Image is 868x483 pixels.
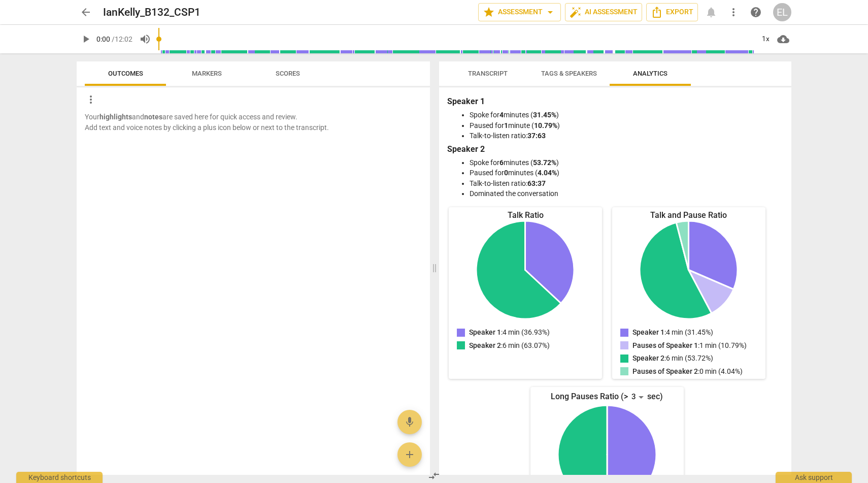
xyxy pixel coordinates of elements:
[136,30,154,48] button: Volume
[527,179,546,187] b: 63:37
[469,341,501,349] span: Speaker 2
[449,209,602,221] div: Talk Ratio
[470,178,781,189] li: Talk-to-listen ratio:
[632,341,698,349] span: Pauses of Speaker 1
[103,6,201,19] h2: IanKelly_B132_CSP1
[470,188,781,199] li: Dominated the conversation
[447,96,485,106] b: Speaker 1
[468,70,508,77] span: Transcript
[533,158,556,167] b: 53.72%
[16,472,103,483] div: Keyboard shortcuts
[499,158,504,167] b: 6
[144,113,162,121] b: notes
[632,327,713,338] p: : 4 min (31.45%)
[544,6,556,18] span: arrow_drop_down
[428,470,440,482] span: compare_arrows
[80,6,92,18] span: arrow_back
[750,6,762,18] span: help
[612,209,765,221] div: Talk and Pause Ratio
[470,120,781,131] li: Paused for minute ( )
[633,70,667,77] span: Analytics
[85,93,97,106] span: more_vert
[85,112,422,133] p: Your and are saved here for quick access and review. Add text and voice notes by clicking a plus ...
[632,354,664,362] span: Speaker 2
[470,110,781,120] li: Spoke for minutes ( )
[651,6,693,18] span: Export
[397,442,422,467] button: Add outcome
[527,132,546,140] b: 37:63
[404,448,416,461] span: add
[483,6,495,18] span: star
[756,31,775,47] div: 1x
[747,3,765,21] a: Help
[404,416,416,428] span: mic
[77,30,95,48] button: Play
[777,33,789,45] span: cloud_download
[96,35,110,43] span: 0:00
[628,389,647,405] div: 3
[469,340,550,351] p: : 6 min (63.07%)
[533,111,556,119] b: 31.45%
[565,3,642,21] button: AI Assessment
[397,410,422,434] button: Add voice note
[504,121,508,130] b: 1
[499,111,504,119] b: 4
[530,389,684,405] div: Long Pauses Ratio (> sec)
[99,113,132,121] b: highlights
[773,3,791,21] button: EL
[632,328,664,336] span: Speaker 1
[483,6,556,18] span: Assessment
[139,33,151,45] span: volume_up
[538,169,557,177] b: 4.04%
[470,131,781,141] li: Talk-to-listen ratio:
[570,6,582,18] span: auto_fix_high
[276,70,300,77] span: Scores
[469,328,501,336] span: Speaker 1
[646,3,698,21] button: Export
[632,340,747,351] p: : 1 min (10.79%)
[541,70,597,77] span: Tags & Speakers
[632,353,713,364] p: : 6 min (53.72%)
[108,70,143,77] span: Outcomes
[80,33,92,45] span: play_arrow
[632,366,743,377] p: : 0 min (4.04%)
[447,144,485,154] b: Speaker 2
[776,472,852,483] div: Ask support
[570,6,638,18] span: AI Assessment
[478,3,561,21] button: Assessment
[727,6,740,18] span: more_vert
[470,157,781,168] li: Spoke for minutes ( )
[470,168,781,178] li: Paused for minutes ( )
[504,169,508,177] b: 0
[112,35,132,43] span: / 12:02
[632,367,698,375] span: Pauses of Speaker 2
[534,121,557,130] b: 10.79%
[469,327,550,338] p: : 4 min (36.93%)
[192,70,222,77] span: Markers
